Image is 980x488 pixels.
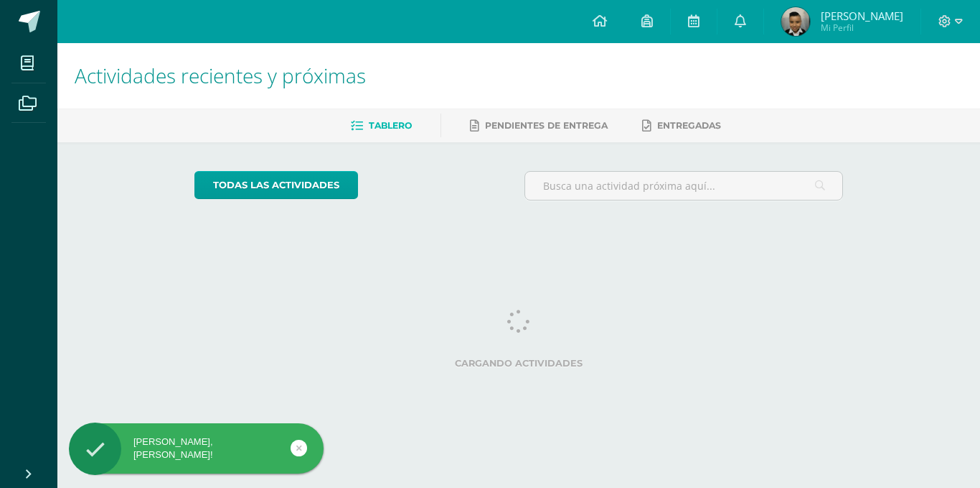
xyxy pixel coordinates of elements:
span: Mi Perfil [821,22,903,34]
span: [PERSON_NAME] [821,9,903,23]
span: Tablero [369,120,412,131]
a: todas las Actividades [194,171,358,199]
span: Entregadas [657,120,721,131]
div: [PERSON_NAME], [PERSON_NAME]! [69,436,324,461]
span: Actividades recientes y próximas [75,62,366,89]
a: Pendientes de entrega [470,114,608,137]
a: Tablero [351,114,412,137]
input: Busca una actividad próxima aquí... [525,172,843,200]
img: a08e2d5dd46b7f53e439283051b2a3c3.png [781,7,810,36]
a: Entregadas [642,114,721,137]
span: Pendientes de entrega [485,120,608,131]
label: Cargando actividades [194,358,844,369]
